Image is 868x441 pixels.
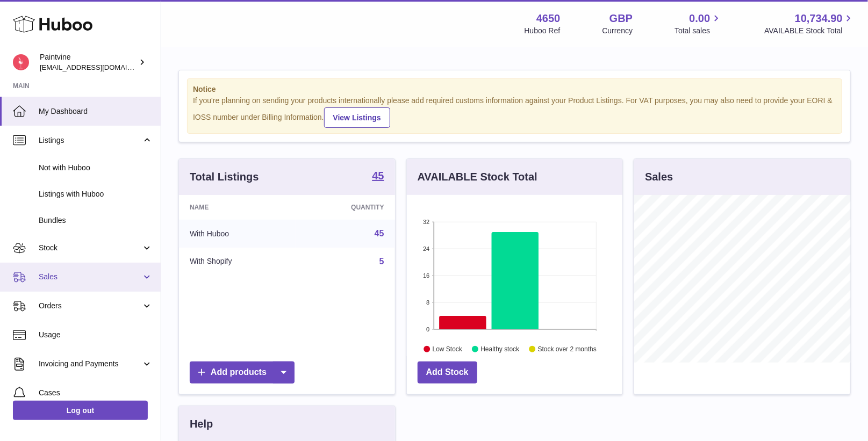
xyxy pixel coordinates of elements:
[39,135,141,146] span: Listings
[40,52,137,73] div: Paintvine
[39,272,141,282] span: Sales
[433,345,463,353] text: Low Stock
[426,326,429,332] text: 0
[324,107,390,128] a: View Listings
[39,388,153,398] span: Cases
[609,11,633,26] strong: GBP
[690,11,711,26] span: 0.00
[423,219,429,225] text: 32
[39,163,153,173] span: Not with Huboo
[536,11,561,26] strong: 4650
[372,170,384,183] a: 45
[190,362,295,384] a: Add products
[39,189,153,199] span: Listings with Huboo
[675,26,722,36] span: Total sales
[602,26,633,36] div: Currency
[296,195,395,220] th: Quantity
[179,248,296,276] td: With Shopify
[764,11,855,36] a: 10,734.90 AVAILABLE Stock Total
[39,359,141,369] span: Invoicing and Payments
[418,170,537,184] h3: AVAILABLE Stock Total
[39,243,141,253] span: Stock
[40,63,158,71] span: [EMAIL_ADDRESS][DOMAIN_NAME]
[39,215,153,226] span: Bundles
[179,220,296,248] td: With Huboo
[538,345,597,353] text: Stock over 2 months
[193,96,836,128] div: If you're planning on sending your products internationally please add required customs informati...
[39,330,153,340] span: Usage
[645,170,673,184] h3: Sales
[193,84,836,95] strong: Notice
[13,54,29,70] img: euan@paintvine.co.uk
[795,11,843,26] span: 10,734.90
[372,170,384,181] strong: 45
[190,417,213,431] h3: Help
[179,195,296,220] th: Name
[190,170,259,184] h3: Total Listings
[39,301,141,311] span: Orders
[418,362,477,384] a: Add Stock
[39,106,153,117] span: My Dashboard
[379,257,384,266] a: 5
[480,345,520,353] text: Healthy stock
[423,272,429,279] text: 16
[525,26,561,36] div: Huboo Ref
[423,245,429,252] text: 24
[675,11,722,36] a: 0.00 Total sales
[13,401,148,420] a: Log out
[426,299,429,306] text: 8
[764,26,855,36] span: AVAILABLE Stock Total
[375,229,384,238] a: 45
